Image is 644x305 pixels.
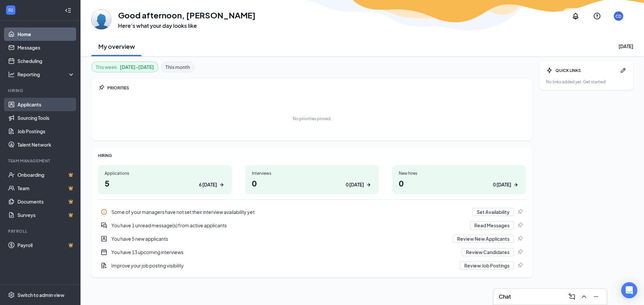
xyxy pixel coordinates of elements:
svg: ArrowRight [218,181,225,188]
a: Talent Network [17,138,75,151]
svg: Info [101,209,107,215]
div: Improve your job posting visibility [98,259,526,272]
button: Review Job Postings [460,261,514,270]
div: You have 1 unread message(s) from active applicants [98,219,526,232]
svg: Notifications [572,12,580,20]
a: InfoSome of your managers have not set their interview availability yetSet AvailabilityPin [98,205,526,219]
h1: Good afternoon, [PERSON_NAME] [118,9,256,21]
div: You have 1 unread message(s) from active applicants [111,222,466,229]
a: Home [17,27,75,41]
div: No priorities pinned. [293,116,331,122]
button: ComposeMessage [567,291,577,302]
button: Set Availability [472,208,514,216]
svg: ComposeMessage [568,293,576,301]
svg: Settings [8,292,15,298]
div: QUICK LINKS [555,68,617,73]
a: Messages [17,41,75,54]
div: This week : [96,63,154,71]
div: 6 [DATE] [199,181,217,188]
svg: ArrowRight [513,181,519,188]
svg: CalendarNew [101,249,107,255]
div: Open Intercom Messenger [621,282,637,298]
svg: Bolt [546,67,553,74]
a: CalendarNewYou have 13 upcoming interviewsReview CandidatesPin [98,245,526,259]
svg: Pin [517,249,523,255]
div: You have 13 upcoming interviews [111,249,458,255]
svg: Pin [517,235,523,242]
div: You have 5 new applicants [98,232,526,245]
a: Sourcing Tools [17,111,75,125]
div: Reporting [17,71,75,78]
a: Interviews00 [DATE]ArrowRight [245,165,379,194]
div: 0 [DATE] [346,181,364,188]
svg: Pin [517,209,523,215]
svg: ChevronUp [580,293,588,301]
button: Review Candidates [462,248,514,256]
svg: DocumentAdd [101,262,107,269]
a: Scheduling [17,54,75,68]
button: Minimize [591,291,601,302]
div: Switch to admin view [17,292,64,298]
h1: 5 [105,177,225,189]
svg: WorkstreamLogo [7,7,14,13]
svg: Analysis [8,71,15,78]
svg: ArrowRight [365,181,372,188]
svg: QuestionInfo [593,12,601,20]
a: DoubleChatActiveYou have 1 unread message(s) from active applicantsRead MessagesPin [98,219,526,232]
div: [DATE] [619,43,633,50]
div: Payroll [8,228,73,234]
h1: 0 [399,177,519,189]
div: No links added yet. Get started! [546,79,627,85]
b: This month [165,63,190,71]
a: DocumentAddImprove your job posting visibilityReview Job PostingsPin [98,259,526,272]
div: New hires [399,170,519,176]
svg: Collapse [65,7,71,14]
a: DocumentsCrown [17,195,75,208]
div: Interviews [252,170,372,176]
a: SurveysCrown [17,208,75,222]
div: Some of your managers have not set their interview availability yet [111,209,468,215]
div: CD [615,13,622,19]
svg: UserEntity [101,235,107,242]
h2: My overview [98,42,135,51]
img: Clara Dooyema [91,9,111,29]
button: ChevronUp [579,291,589,302]
div: You have 13 upcoming interviews [98,245,526,259]
a: TeamCrown [17,181,75,195]
a: OnboardingCrown [17,168,75,181]
h3: Chat [499,293,511,300]
button: Review New Applicants [453,235,514,243]
div: Applications [105,170,225,176]
div: 0 [DATE] [493,181,511,188]
div: HIRING [98,153,526,158]
a: Applications56 [DATE]ArrowRight [98,165,232,194]
b: [DATE] - [DATE] [120,63,154,71]
div: Improve your job posting visibility [111,262,456,269]
h1: 0 [252,177,372,189]
div: Hiring [8,88,73,93]
svg: Pin [517,222,523,229]
a: Applicants [17,98,75,111]
svg: DoubleChatActive [101,222,107,229]
h3: Here’s what your day looks like [118,22,256,29]
button: Read Messages [470,221,514,229]
svg: Pin [517,262,523,269]
div: Some of your managers have not set their interview availability yet [98,205,526,219]
a: Job Postings [17,125,75,138]
a: UserEntityYou have 5 new applicantsReview New ApplicantsPin [98,232,526,245]
div: Team Management [8,158,73,164]
a: PayrollCrown [17,238,75,252]
svg: Pen [620,67,627,74]
svg: Minimize [592,293,600,301]
div: PRIORITIES [107,85,526,91]
div: You have 5 new applicants [111,235,449,242]
svg: Pin [98,84,105,91]
a: New hires00 [DATE]ArrowRight [392,165,526,194]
